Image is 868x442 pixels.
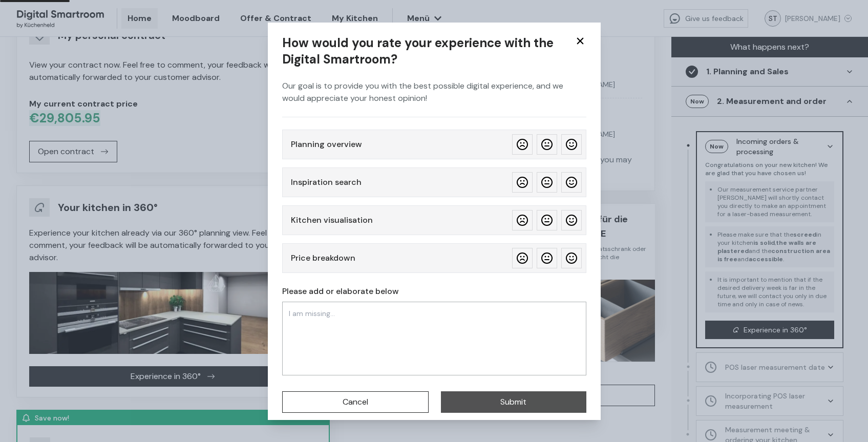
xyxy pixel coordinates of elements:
[282,79,586,104] p: Our goal is to provide you with the best possible digital experience, and we would appreciate you...
[291,138,362,150] h4: Planning overview
[282,391,429,412] button: Cancel
[343,395,368,408] span: Cancel
[291,176,362,188] h4: Inspiration search
[282,285,586,297] h4: Please add or elaborate below
[282,34,566,67] h2: How would you rate your experience with the Digital Smartroom?
[500,395,526,408] span: Submit
[291,214,373,226] h4: Kitchen visualisation
[291,251,355,264] h4: Price breakdown
[441,391,586,412] button: Submit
